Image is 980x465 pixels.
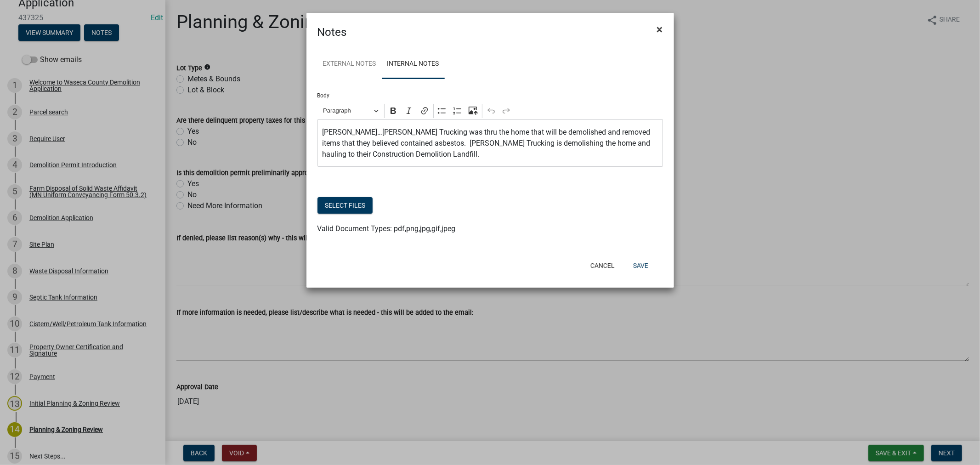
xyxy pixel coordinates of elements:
[317,24,347,40] h4: Notes
[323,105,371,116] span: Paragraph
[626,257,656,274] button: Save
[317,102,663,119] div: Editor toolbar
[317,224,456,233] span: Valid Document Types: pdf,png,jpg,gif,jpeg
[317,50,382,79] a: External Notes
[382,50,445,79] a: Internal Notes
[319,104,382,118] button: Paragraph, Heading
[317,197,373,214] button: Select files
[650,17,670,42] button: Close
[657,23,663,36] span: ×
[317,119,663,167] div: Editor editing area: main. Press Alt+0 for help.
[583,257,622,274] button: Cancel
[322,127,658,160] p: [PERSON_NAME]…[PERSON_NAME] Trucking was thru the home that will be demolished and removed items ...
[317,93,330,98] label: Body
